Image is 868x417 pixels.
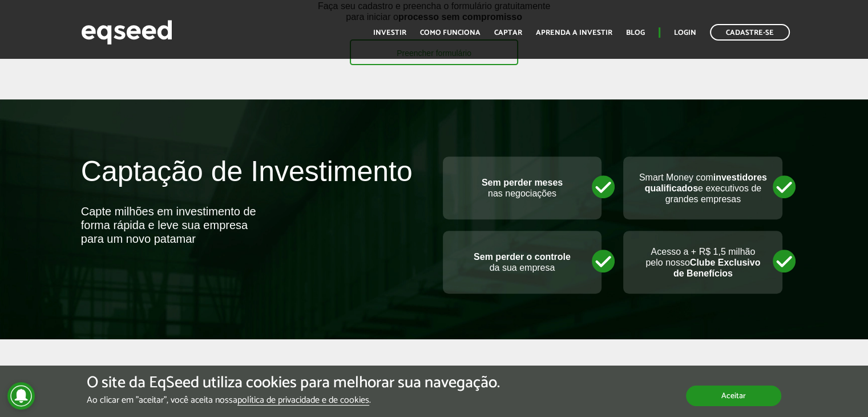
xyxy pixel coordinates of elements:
[536,29,612,37] a: Aprenda a investir
[81,156,426,205] h2: Captação de Investimento
[87,374,500,392] h5: O site da EqSeed utiliza cookies para melhorar sua navegação.
[454,177,591,199] p: nas negociações
[237,396,369,406] a: política de privacidade e de cookies
[635,172,771,205] p: Smart Money com e executivos de grandes empresas
[474,252,571,262] strong: Sem perder o controle
[645,173,767,193] strong: investidores qualificados
[373,29,406,37] a: Investir
[674,29,696,37] a: Login
[81,205,264,246] div: Capte milhões em investimento de forma rápida e leve sua empresa para um novo patamar
[420,29,481,37] a: Como funciona
[494,29,522,37] a: Captar
[686,386,781,406] button: Aceitar
[482,178,563,187] strong: Sem perder meses
[635,246,771,279] p: Acesso a + R$ 1,5 milhão pelo nosso
[81,17,172,47] img: EqSeed
[626,29,645,37] a: Blog
[710,24,790,41] a: Cadastre-se
[454,251,591,273] p: da sua empresa
[673,258,761,278] strong: Clube Exclusivo de Benefícios
[87,395,500,406] p: Ao clicar em "aceitar", você aceita nossa .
